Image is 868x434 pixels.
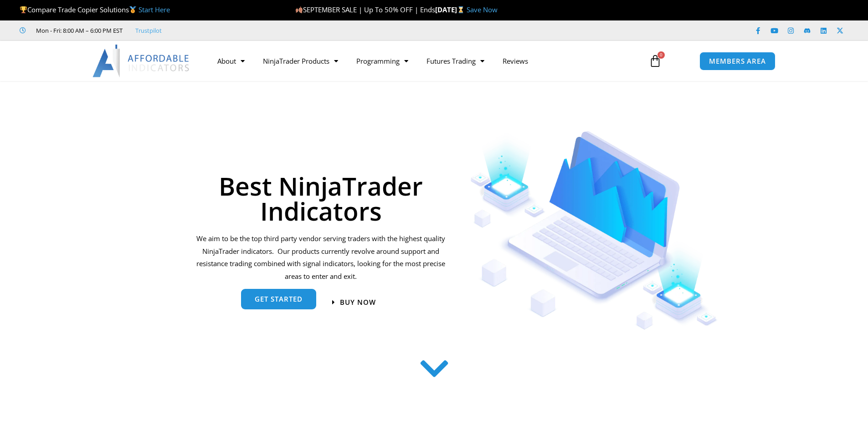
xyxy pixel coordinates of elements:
a: MEMBERS AREA [699,52,776,71]
a: Reviews [493,50,537,71]
img: 🥇 [129,6,136,13]
span: Buy now [340,299,376,306]
a: NinjaTrader Products [254,50,347,71]
span: 0 [657,51,665,59]
a: Trustpilot [135,25,162,36]
img: 🍂 [296,6,303,13]
img: Indicators 1 | Affordable Indicators – NinjaTrader [470,131,718,330]
span: Compare Trade Copier Solutions [20,5,170,14]
img: ⌛ [457,6,464,13]
img: LogoAI | Affordable Indicators – NinjaTrader [92,45,190,77]
img: 🏆 [20,6,27,13]
span: MEMBERS AREA [709,58,766,65]
a: Futures Trading [417,50,493,71]
a: 0 [635,48,675,74]
span: Mon - Fri: 8:00 AM – 6:00 PM EST [34,25,123,36]
p: We aim to be the top third party vendor serving traders with the highest quality NinjaTrader indi... [195,232,447,283]
nav: Menu [208,50,638,71]
a: Save Now [467,5,498,14]
span: get started [255,296,303,303]
a: Buy now [332,299,376,306]
strong: [DATE] [435,5,467,14]
a: Start Here [139,5,170,14]
h1: Best NinjaTrader Indicators [195,173,447,223]
a: get started [241,289,316,309]
span: SEPTEMBER SALE | Up To 50% OFF | Ends [295,5,435,14]
a: Programming [347,50,417,71]
a: About [208,50,254,71]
